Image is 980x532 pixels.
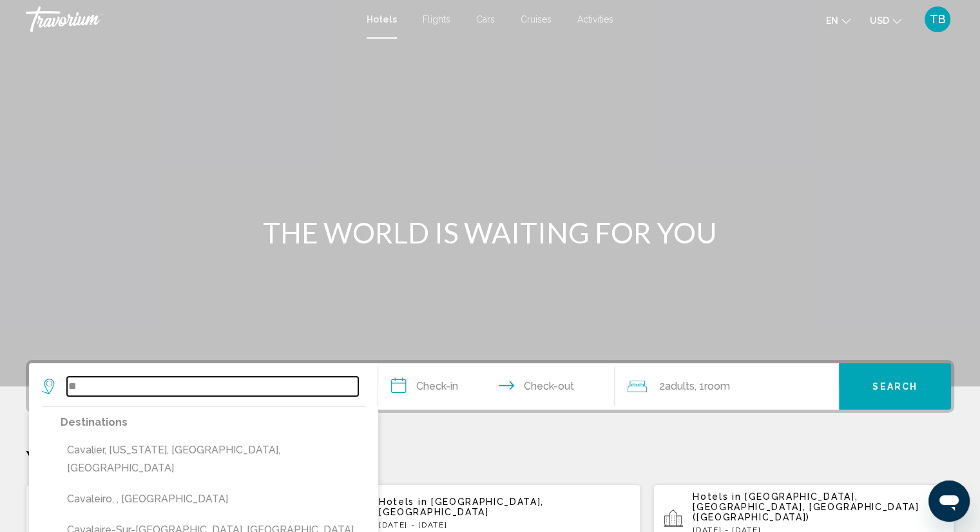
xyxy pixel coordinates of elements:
[870,15,889,26] span: USD
[928,480,970,522] iframe: Button to launch messaging window
[826,15,838,26] span: en
[870,11,901,30] button: Change currency
[826,11,850,30] button: Change language
[379,497,544,517] span: [GEOGRAPHIC_DATA], [GEOGRAPHIC_DATA]
[921,6,954,33] button: User Menu
[704,380,729,392] span: Room
[872,382,918,392] span: Search
[367,14,397,24] a: Hotels
[423,14,450,24] a: Flights
[693,491,919,522] span: [GEOGRAPHIC_DATA], [GEOGRAPHIC_DATA], [GEOGRAPHIC_DATA] ([GEOGRAPHIC_DATA])
[930,13,946,26] span: TB
[26,445,954,471] p: Your Recent Searches
[839,363,951,410] button: Search
[29,363,951,410] div: Search widget
[476,14,495,24] a: Cars
[61,487,365,511] button: Cavaleiro, , [GEOGRAPHIC_DATA]
[615,363,839,410] button: Travelers: 2 adults, 0 children
[26,6,354,32] a: Travorium
[694,377,729,395] span: , 1
[249,216,732,249] h1: THE WORLD IS WAITING FOR YOU
[379,497,427,507] span: Hotels in
[658,377,694,395] span: 2
[664,380,694,392] span: Adults
[378,363,615,410] button: Check in and out dates
[61,413,365,432] p: Destinations
[577,14,613,24] a: Activities
[379,520,630,529] p: [DATE] - [DATE]
[693,491,741,502] span: Hotels in
[521,14,552,24] a: Cruises
[61,438,365,480] button: Cavalier, [US_STATE], [GEOGRAPHIC_DATA], [GEOGRAPHIC_DATA]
